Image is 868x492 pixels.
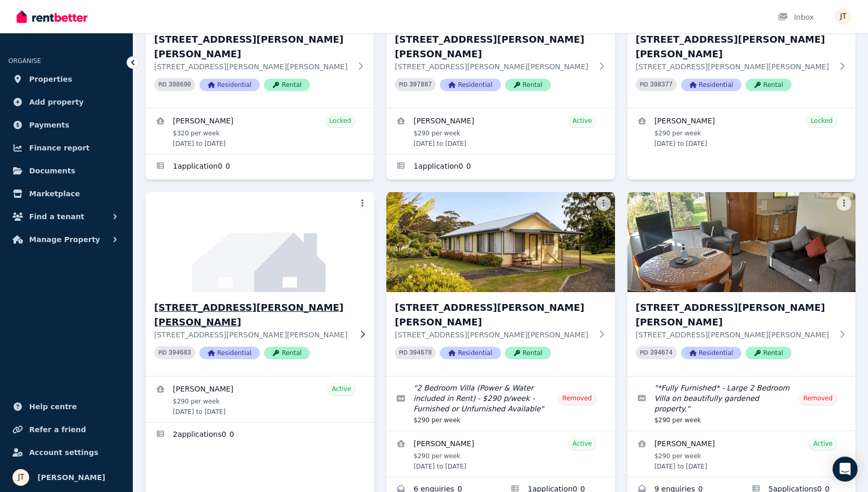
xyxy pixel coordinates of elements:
[636,61,833,72] p: [STREET_ADDRESS][PERSON_NAME][PERSON_NAME]
[355,196,370,211] button: More options
[29,233,100,246] span: Manage Property
[777,12,814,22] div: Inbox
[627,431,856,477] a: View details for Deborah Purdon
[37,471,105,484] span: [PERSON_NAME]
[29,142,90,154] span: Finance report
[8,69,124,90] a: Properties
[395,32,592,61] h3: [STREET_ADDRESS][PERSON_NAME][PERSON_NAME]
[746,347,791,359] span: Rental
[8,92,124,112] a: Add property
[395,61,592,72] p: [STREET_ADDRESS][PERSON_NAME][PERSON_NAME]
[146,423,374,448] a: Applications for 4/21 Andrew St, Strahan
[29,400,77,413] span: Help centre
[154,300,351,330] h3: [STREET_ADDRESS][PERSON_NAME][PERSON_NAME]
[681,79,741,91] span: Residential
[835,8,851,25] img: Jamie Taylor
[169,349,191,357] code: 394683
[154,61,351,72] p: [STREET_ADDRESS][PERSON_NAME][PERSON_NAME]
[8,229,124,250] button: Manage Property
[409,81,432,89] code: 397887
[8,115,124,135] a: Payments
[154,32,351,61] h3: [STREET_ADDRESS][PERSON_NAME][PERSON_NAME]
[146,192,374,376] a: 4/21 Andrew St, Strahan[STREET_ADDRESS][PERSON_NAME][PERSON_NAME][STREET_ADDRESS][PERSON_NAME][PE...
[640,350,648,356] small: PID
[399,82,407,87] small: PID
[154,330,351,340] p: [STREET_ADDRESS][PERSON_NAME][PERSON_NAME]
[29,119,69,131] span: Payments
[837,196,851,211] button: More options
[505,347,551,359] span: Rental
[17,9,87,24] img: RentBetter
[386,192,614,292] img: 5/21 Andrew St, Strahan
[650,81,673,89] code: 398377
[146,155,374,180] a: Applications for 1/21 Andrew St, Strahan
[627,376,856,431] a: Edit listing: *Fully Furnished* - Large 2 Bedroom Villa on beautifully gardened property.
[146,376,374,422] a: View details for Dimity Williams
[386,376,614,431] a: Edit listing: 2 Bedroom Villa (Power & Water included in Rent) - $290 p/week - Furnished or Unfur...
[746,79,791,91] span: Rental
[29,210,84,223] span: Find a tenant
[640,82,648,87] small: PID
[8,419,124,440] a: Refer a friend
[636,330,833,340] p: [STREET_ADDRESS][PERSON_NAME][PERSON_NAME]
[8,137,124,158] a: Finance report
[627,192,856,292] img: 6/21 Andrew St, Strahan
[158,350,167,356] small: PID
[505,79,551,91] span: Rental
[650,349,673,357] code: 394674
[199,347,260,359] span: Residential
[29,446,98,459] span: Account settings
[627,192,856,376] a: 6/21 Andrew St, Strahan[STREET_ADDRESS][PERSON_NAME][PERSON_NAME][STREET_ADDRESS][PERSON_NAME][PE...
[399,350,407,356] small: PID
[627,108,856,154] a: View details for Kineta Tatnell
[386,431,614,477] a: View details for Pamela Carroll
[409,349,432,357] code: 394678
[29,165,76,177] span: Documents
[169,81,191,89] code: 398690
[264,347,310,359] span: Rental
[8,206,124,227] button: Find a tenant
[146,108,374,154] a: View details for Mathieu Venezia
[199,79,260,91] span: Residential
[140,190,380,295] img: 4/21 Andrew St, Strahan
[158,82,167,87] small: PID
[29,187,80,200] span: Marketplace
[440,347,500,359] span: Residential
[8,57,41,65] span: ORGANISE
[681,347,741,359] span: Residential
[386,155,614,180] a: Applications for 2/21 Andrew St, Strahan
[8,442,124,463] a: Account settings
[29,423,86,436] span: Refer a friend
[395,300,592,330] h3: [STREET_ADDRESS][PERSON_NAME][PERSON_NAME]
[29,96,84,108] span: Add property
[29,73,72,85] span: Properties
[833,457,858,482] div: Open Intercom Messenger
[8,160,124,181] a: Documents
[395,330,592,340] p: [STREET_ADDRESS][PERSON_NAME][PERSON_NAME]
[8,183,124,204] a: Marketplace
[440,79,500,91] span: Residential
[596,196,611,211] button: More options
[386,192,614,376] a: 5/21 Andrew St, Strahan[STREET_ADDRESS][PERSON_NAME][PERSON_NAME][STREET_ADDRESS][PERSON_NAME][PE...
[386,108,614,154] a: View details for Alexandre Flaschner
[12,469,29,486] img: Jamie Taylor
[636,32,833,61] h3: [STREET_ADDRESS][PERSON_NAME][PERSON_NAME]
[8,396,124,417] a: Help centre
[264,79,310,91] span: Rental
[636,300,833,330] h3: [STREET_ADDRESS][PERSON_NAME][PERSON_NAME]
